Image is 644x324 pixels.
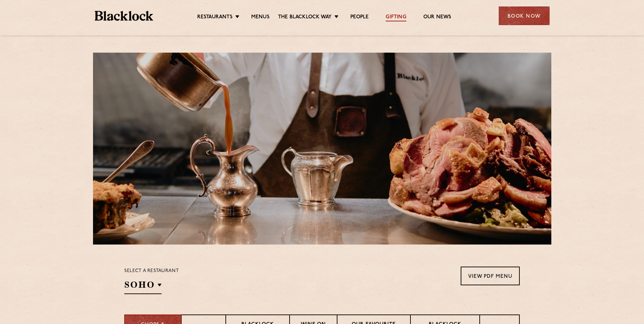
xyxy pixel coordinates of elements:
[197,14,233,21] a: Restaurants
[124,267,179,275] p: Select a restaurant
[251,14,270,21] a: Menus
[423,14,452,21] a: Our News
[350,14,369,21] a: People
[386,14,406,21] a: Gifting
[95,11,153,21] img: BL_Textured_Logo-footer-cropped.svg
[461,267,520,285] a: View PDF Menu
[124,279,162,294] h2: SOHO
[499,6,550,25] div: Book Now
[278,14,332,21] a: The Blacklock Way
